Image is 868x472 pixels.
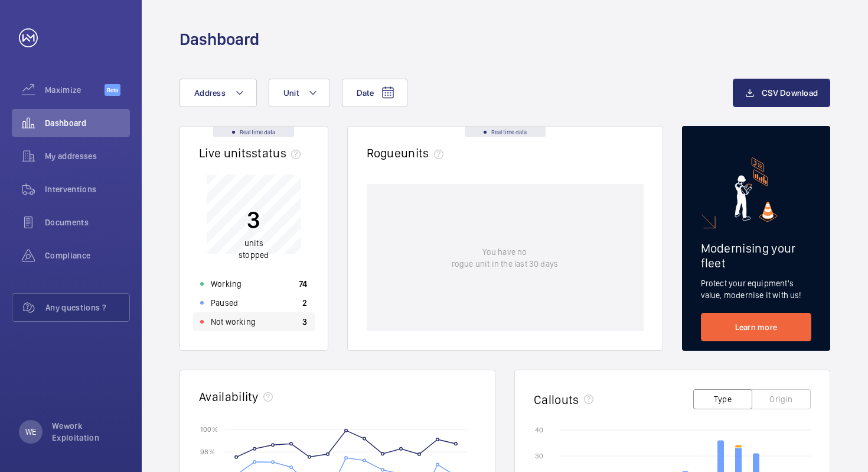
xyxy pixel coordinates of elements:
[269,79,330,107] button: Unit
[342,79,407,107] button: Date
[25,426,36,438] p: WE
[199,389,259,404] h2: Availability
[302,297,307,309] p: 2
[252,146,305,160] span: status
[701,277,812,301] p: Protect your equipment's value, modernise it with us!
[211,278,242,290] p: Working
[401,146,448,160] span: units
[45,150,130,162] span: My addresses
[200,425,218,433] text: 100 %
[180,79,257,107] button: Address
[199,146,305,160] h2: Live units
[735,157,778,222] img: marketing-card.svg
[45,84,105,96] span: Maximize
[693,389,752,409] button: Type
[239,250,269,260] span: stopped
[239,205,269,234] p: 3
[213,127,294,137] div: Real time data
[302,316,307,328] p: 3
[465,127,546,137] div: Real time data
[752,389,811,409] button: Origin
[357,88,374,98] span: Date
[535,426,543,434] text: 40
[194,88,226,98] span: Address
[299,278,308,290] p: 74
[52,420,123,444] p: Wework Exploitation
[200,448,215,456] text: 98 %
[534,392,579,407] h2: Callouts
[45,117,130,129] span: Dashboard
[45,183,130,195] span: Interventions
[105,84,120,96] span: Beta
[367,146,448,160] h2: Rogue
[283,88,299,98] span: Unit
[180,28,259,50] h1: Dashboard
[211,316,256,328] p: Not working
[701,313,812,341] a: Learn more
[762,88,818,98] span: CSV Download
[45,250,130,261] span: Compliance
[452,246,558,270] p: You have no rogue unit in the last 30 days
[239,237,269,261] p: units
[535,452,543,460] text: 30
[733,79,830,107] button: CSV Download
[45,216,130,228] span: Documents
[701,241,812,270] h2: Modernising your fleet
[211,297,238,309] p: Paused
[45,302,129,313] span: Any questions ?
